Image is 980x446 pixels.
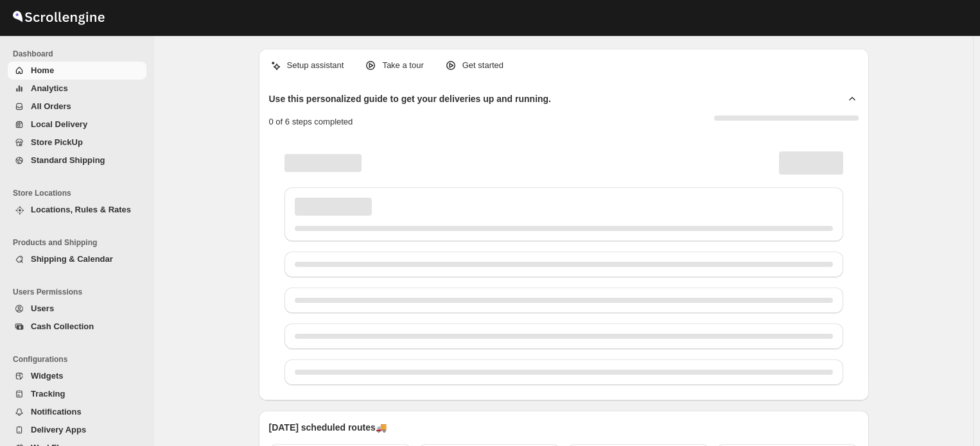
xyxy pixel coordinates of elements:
span: Analytics [31,83,68,93]
div: Page loading [269,139,859,390]
button: Widgets [8,367,146,385]
button: All Orders [8,98,146,116]
button: Shipping & Calendar [8,250,146,268]
button: Notifications [8,403,146,421]
span: Standard Shipping [31,155,105,165]
span: Local Delivery [31,119,87,129]
span: Shipping & Calendar [31,254,113,264]
p: [DATE] scheduled routes 🚚 [269,421,859,434]
span: Widgets [31,371,63,381]
span: All Orders [31,101,71,111]
button: Analytics [8,80,146,98]
span: Store Locations [13,188,148,198]
p: 0 of 6 steps completed [269,116,353,128]
button: Locations, Rules & Rates [8,201,146,219]
span: Notifications [31,407,82,416]
span: Store PickUp [31,137,83,147]
button: Delivery Apps [8,421,146,439]
span: Home [31,65,54,75]
span: Locations, Rules & Rates [31,205,131,214]
p: Get started [462,59,503,72]
span: Delivery Apps [31,425,86,434]
span: Tracking [31,389,65,399]
button: Home [8,62,146,80]
p: Take a tour [382,59,423,72]
p: Setup assistant [287,59,344,72]
span: Users [31,304,54,313]
span: Products and Shipping [13,237,148,248]
button: Cash Collection [8,318,146,336]
span: Configurations [13,354,148,365]
span: Cash Collection [31,322,94,331]
h2: Use this personalized guide to get your deliveries up and running. [269,92,552,105]
span: Dashboard [13,49,148,59]
button: Users [8,300,146,318]
button: Tracking [8,385,146,403]
span: Users Permissions [13,287,148,297]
